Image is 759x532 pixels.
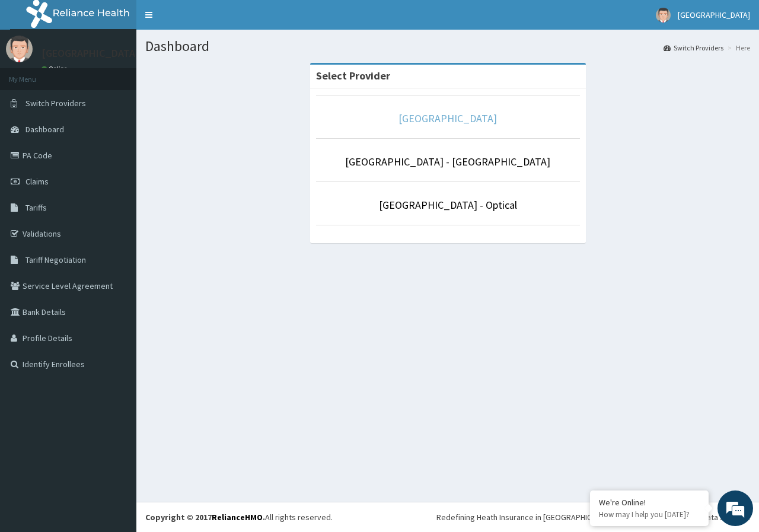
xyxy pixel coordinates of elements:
img: User Image [6,36,33,62]
a: Online [42,65,70,73]
strong: Select Provider [316,69,390,82]
div: Chat with us now [62,66,199,82]
span: [GEOGRAPHIC_DATA] [678,9,750,20]
div: Minimize live chat window [194,6,223,34]
footer: All rights reserved. [136,502,759,532]
li: Here [725,43,750,53]
span: Tariff Negotiation [25,254,86,265]
span: Dashboard [25,124,64,135]
span: Claims [25,176,49,187]
img: User Image [656,8,671,23]
div: Redefining Heath Insurance in [GEOGRAPHIC_DATA] using Telemedicine and Data Science! [436,511,750,523]
textarea: Type your message and hit 'Enter' [6,324,226,365]
img: d_794563401_company_1708531726252_794563401 [22,59,48,89]
a: [GEOGRAPHIC_DATA] - Optical [379,198,517,212]
span: Tariffs [25,202,47,213]
a: RelianceHMO [212,512,263,523]
a: [GEOGRAPHIC_DATA] - [GEOGRAPHIC_DATA] [345,155,550,168]
div: We're Online! [599,497,700,508]
h1: Dashboard [145,39,750,54]
span: We're online! [69,149,164,269]
p: [GEOGRAPHIC_DATA] [42,48,139,59]
strong: Copyright © 2017 . [145,512,265,523]
a: [GEOGRAPHIC_DATA] [398,112,497,125]
span: Switch Providers [25,98,86,109]
p: How may I help you today? [599,509,700,520]
a: Switch Providers [664,43,723,53]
